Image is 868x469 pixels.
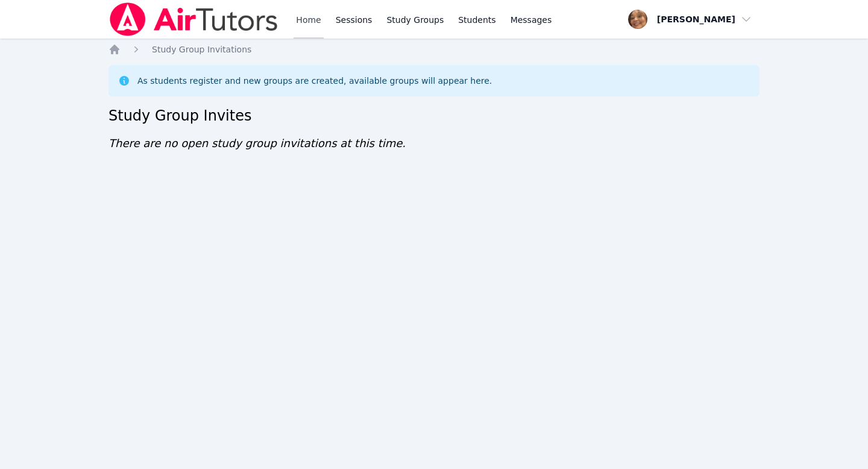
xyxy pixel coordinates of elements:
[108,106,759,125] h2: Study Group Invites
[137,75,492,87] div: As students register and new groups are created, available groups will appear here.
[152,43,251,55] a: Study Group Invitations
[152,45,251,54] span: Study Group Invitations
[108,2,279,36] img: Air Tutors
[108,43,759,55] nav: Breadcrumb
[108,137,406,150] span: There are no open study group invitations at this time.
[511,14,552,26] span: Messages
